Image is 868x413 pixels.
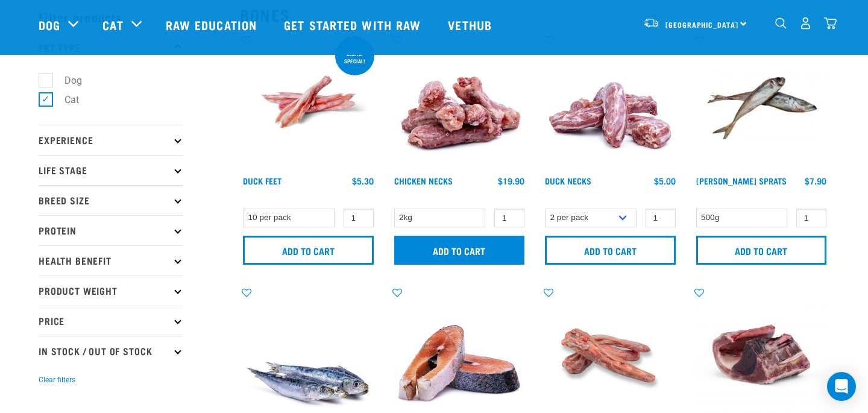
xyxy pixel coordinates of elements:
[39,16,60,34] a: Dog
[39,374,75,385] button: Clear filters
[394,236,525,265] input: Add to cart
[344,209,374,227] input: 1
[272,1,436,49] a: Get started with Raw
[240,34,377,171] img: Raw Essentials Duck Feet Raw Meaty Bones For Dogs
[154,1,272,49] a: Raw Education
[545,178,591,183] a: Duck Necks
[824,17,837,30] img: home-icon@2x.png
[335,45,374,70] div: ONLINE SPECIAL!
[494,209,524,227] input: 1
[39,336,183,366] p: In Stock / Out Of Stock
[39,306,183,336] p: Price
[654,176,676,186] div: $5.00
[436,1,507,49] a: Vethub
[45,92,84,107] label: Cat
[696,178,787,183] a: [PERSON_NAME] Sprats
[665,22,738,27] span: [GEOGRAPHIC_DATA]
[39,185,183,215] p: Breed Size
[799,17,812,30] img: user.png
[394,178,453,183] a: Chicken Necks
[352,176,374,186] div: $5.30
[646,209,676,227] input: 1
[39,245,183,276] p: Health Benefit
[498,176,524,186] div: $19.90
[827,372,856,401] div: Open Intercom Messenger
[542,34,679,171] img: Pile Of Duck Necks For Pets
[775,17,787,29] img: home-icon-1@2x.png
[39,155,183,185] p: Life Stage
[693,34,830,171] img: Jack Mackarel Sparts Raw Fish For Dogs
[102,16,123,34] a: Cat
[39,276,183,306] p: Product Weight
[39,215,183,245] p: Protein
[805,176,826,186] div: $7.90
[696,236,827,265] input: Add to cart
[39,125,183,155] p: Experience
[391,34,528,171] img: Pile Of Chicken Necks For Pets
[243,236,374,265] input: Add to cart
[243,178,281,183] a: Duck Feet
[45,73,87,88] label: Dog
[643,17,659,28] img: van-moving.png
[545,236,676,265] input: Add to cart
[796,209,826,227] input: 1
